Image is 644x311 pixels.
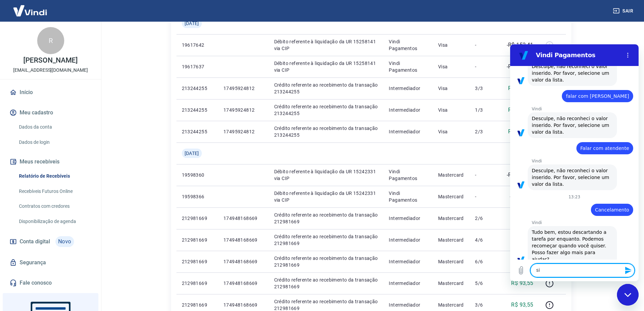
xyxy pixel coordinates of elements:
[475,258,495,265] p: 6/6
[8,105,93,120] button: Meu cadastro
[438,63,464,70] p: Visa
[438,237,464,243] p: Mastercard
[8,275,93,290] a: Fale conosco
[389,237,427,243] p: Intermediador
[20,237,50,246] span: Conta digital
[223,280,263,287] p: 174948168669
[389,168,427,182] p: Vindi Pagamentos
[507,41,533,49] p: -R$ 152,41
[389,85,427,92] p: Intermediador
[274,255,378,268] p: Crédito referente ao recebimento da transação 212981669
[274,276,378,290] p: Crédito referente ao recebimento da transação 212981669
[185,150,199,157] span: [DATE]
[16,184,93,198] a: Recebíveis Futuros Online
[274,60,378,73] p: Débito referente à liquidação da UR 15258141 via CIP
[438,172,464,178] p: Mastercard
[475,280,495,287] p: 5/6
[182,63,213,70] p: 19617637
[182,85,213,92] p: 213244255
[475,302,495,308] p: 3/6
[185,20,199,27] span: [DATE]
[438,107,464,113] p: Visa
[507,171,533,179] p: -R$ 467,75
[389,280,427,287] p: Intermediador
[510,44,639,281] iframe: Janela de mensagens
[475,63,495,70] p: -
[274,190,378,203] p: Débito referente à liquidação da UR 15242331 via CIP
[389,302,427,308] p: Intermediador
[182,172,213,178] p: 19598360
[438,193,464,200] p: Mastercard
[438,280,464,287] p: Mastercard
[23,57,77,64] p: [PERSON_NAME]
[16,135,93,149] a: Dados de login
[274,168,378,182] p: Débito referente à liquidação da UR 15242331 via CIP
[612,5,636,17] button: Sair
[223,107,263,113] p: 17495924812
[13,67,88,74] p: [EMAIL_ADDRESS][DOMAIN_NAME]
[55,236,74,247] span: Novo
[438,258,464,265] p: Mastercard
[438,128,464,135] p: Visa
[182,258,213,265] p: 212981669
[475,193,495,200] p: -
[389,60,427,73] p: Vindi Pagamentos
[389,107,427,113] p: Intermediador
[182,237,213,243] p: 212981669
[8,255,93,270] a: Segurança
[16,199,93,213] a: Contratos com credores
[8,0,52,21] img: Vindi
[389,258,427,265] p: Intermediador
[8,85,93,100] a: Início
[182,302,213,308] p: 212981669
[274,82,378,95] p: Crédito referente ao recebimento da transação 213244255
[475,42,495,48] p: -
[475,237,495,243] p: 4/6
[438,42,464,48] p: Visa
[511,301,533,309] p: R$ 93,55
[475,172,495,178] p: -
[438,302,464,308] p: Mastercard
[389,38,427,52] p: Vindi Pagamentos
[389,215,427,222] p: Intermediador
[274,125,378,138] p: Crédito referente ao recebimento da transação 213244255
[389,190,427,203] p: Vindi Pagamentos
[389,128,427,135] p: Intermediador
[223,302,263,308] p: 174948168669
[182,107,213,113] p: 213244255
[223,258,263,265] p: 174948168669
[8,154,93,169] button: Meus recebíveis
[16,215,93,228] a: Disponibilização de agenda
[475,107,495,113] p: 1/3
[223,85,263,92] p: 17495924812
[475,128,495,135] p: 2/3
[182,193,213,200] p: 19598366
[274,38,378,52] p: Débito referente à liquidação da UR 15258141 via CIP
[507,63,533,71] p: -R$ 304,84
[182,215,213,222] p: 212981669
[223,237,263,243] p: 174948168669
[475,85,495,92] p: 3/3
[16,169,93,183] a: Relatório de Recebíveis
[508,106,533,114] p: R$ 152,41
[508,128,533,136] p: R$ 152,41
[274,233,378,247] p: Crédito referente ao recebimento da transação 212981669
[511,279,533,287] p: R$ 93,55
[223,128,263,135] p: 17495924812
[508,84,533,92] p: R$ 152,43
[182,280,213,287] p: 212981669
[16,120,93,134] a: Dados da conta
